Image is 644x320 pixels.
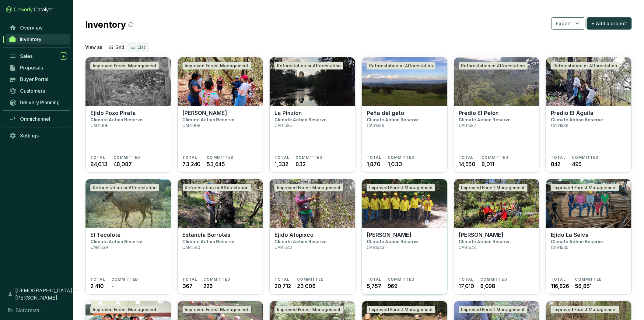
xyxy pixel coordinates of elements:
[275,245,292,250] p: CAR1542
[551,62,620,69] div: Reforestation or Afforestation
[269,57,355,173] a: La Pinzión Reforestation or AfforestationLa PinziónClimate Action ReserveCAR1535TOTAL1,332COMMITT...
[6,34,70,44] a: Inventory
[297,282,316,290] span: 23,006
[459,306,527,313] div: Improved Forest Management
[90,232,121,238] p: El Tecolote
[20,99,60,105] span: Delivery Planning
[6,86,70,96] a: Customers
[459,117,511,122] p: Climate Action Reserve
[275,62,343,69] div: Reforestation or Afforestation
[85,18,133,31] h2: Inventory
[111,282,114,290] span: -
[20,88,45,94] span: Customers
[296,160,305,168] span: 832
[275,117,327,122] p: Climate Action Reserve
[204,277,231,282] span: COMMITTED
[178,57,263,106] img: Ejido Gavilanes
[207,160,225,168] span: 53,645
[20,25,43,31] span: Overview
[546,57,632,106] img: Predio El Águila
[388,155,415,160] span: COMMITTED
[297,277,324,282] span: COMMITTED
[85,179,171,295] a: El TecoloteReforestation or AfforestationEl TecoloteClimate Action ReserveCAR1539TOTAL2,410COMMIT...
[367,62,436,69] div: Reforestation or Afforestation
[183,277,198,282] span: TOTAL
[20,116,50,122] span: Omnichannel
[6,74,70,84] a: Buyer Portal
[459,184,527,191] div: Improved Forest Management
[20,36,41,42] span: Inventory
[183,110,227,116] p: [PERSON_NAME]
[459,123,477,128] p: CAR1537
[480,282,495,290] span: 8,098
[459,155,474,160] span: TOTAL
[6,130,70,141] a: Settings
[551,232,589,238] p: Ejido La Selva
[367,239,419,244] p: Climate Action Reserve
[105,42,149,52] div: segmented control
[114,160,132,168] span: 48,087
[367,232,411,238] p: [PERSON_NAME]
[114,155,141,160] span: COMMITTED
[183,306,251,313] div: Improved Forest Management
[204,282,213,290] span: 226
[90,239,142,244] p: Climate Action Reserve
[551,245,569,250] p: CAR1545
[90,306,159,313] div: Improved Forest Management
[20,133,39,139] span: Settings
[459,110,499,116] p: Predio El Pelón
[459,245,477,250] p: CAR1544
[459,277,474,282] span: TOTAL
[90,160,107,168] span: 84,013
[587,17,632,30] button: + Add a project
[551,239,603,244] p: Climate Action Reserve
[572,160,582,168] span: 495
[115,44,124,50] span: Grid
[362,179,447,228] img: Ejido Malila
[367,245,384,250] p: CAR1543
[551,184,619,191] div: Improved Forest Management
[6,51,70,61] a: Sales
[90,245,108,250] p: CAR1539
[362,57,448,173] a: Peña del gatoReforestation or AfforestationPeña del gatoClimate Action ReserveCAR1536TOTAL1,870CO...
[459,62,528,69] div: Reforestation or Afforestation
[575,282,592,290] span: 58,851
[459,282,474,290] span: 17,010
[269,179,355,295] a: Ejido AtopixcoImproved Forest ManagementEjido AtopixcoClimate Action ReserveCAR1542TOTAL20,712COM...
[551,110,593,116] p: Predio El Águila
[367,306,435,313] div: Improved Forest Management
[454,179,540,228] img: Ejido Zacualtipán
[454,179,540,295] a: Ejido ZacualtipánImproved Forest Management[PERSON_NAME]Climate Action ReserveCAR1544TOTAL17,010C...
[183,232,231,238] p: Estancia Borrotes
[591,20,627,27] span: + Add a project
[275,110,302,116] p: La Pinzión
[90,184,159,191] div: Reforestation or Afforestation
[362,57,447,106] img: Peña del gato
[178,179,263,228] img: Estancia Borrotes
[551,277,566,282] span: TOTAL
[275,123,292,128] p: CAR1535
[90,155,105,160] span: TOTAL
[20,65,43,71] span: Proposals
[275,282,291,290] span: 20,712
[362,179,448,295] a: Ejido MalilaImproved Forest Management[PERSON_NAME]Climate Action ReserveCAR1543TOTAL5,757COMMITT...
[575,277,602,282] span: COMMITTED
[183,155,198,160] span: TOTAL
[90,123,109,128] p: CAR1606
[183,62,251,69] div: Improved Forest Management
[183,117,235,122] p: Climate Action Reserve
[459,160,476,168] span: 14,550
[551,117,603,122] p: Climate Action Reserve
[183,123,201,128] p: CAR1608
[551,282,569,290] span: 116,826
[183,184,251,191] div: Reforestation or Afforestation
[459,239,511,244] p: Climate Action Reserve
[546,179,632,228] img: Ejido La Selva
[551,155,566,160] span: TOTAL
[367,117,419,122] p: Climate Action Reserve
[367,277,382,282] span: TOTAL
[296,155,323,160] span: COMMITTED
[6,23,70,33] a: Overview
[138,44,145,50] span: List
[572,155,599,160] span: COMMITTED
